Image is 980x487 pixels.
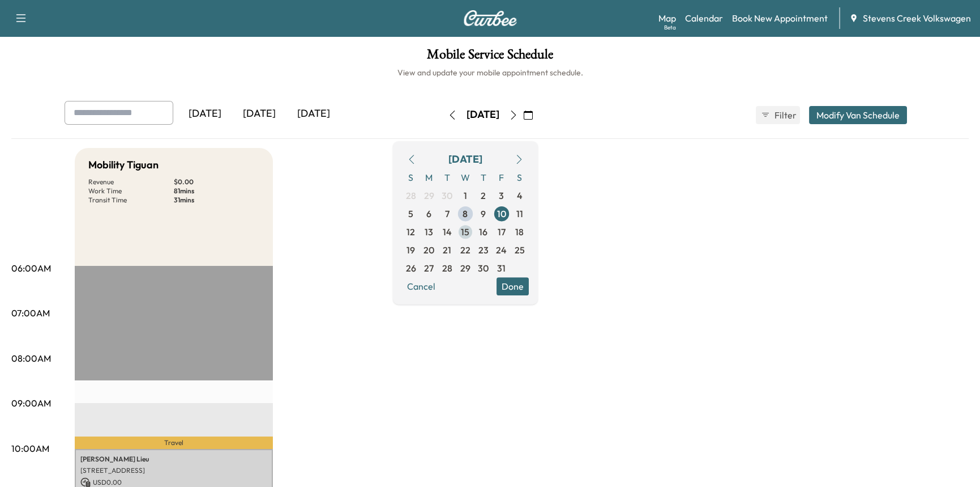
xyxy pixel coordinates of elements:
a: Book New Appointment [732,11,828,25]
span: 31 [497,261,506,275]
span: 20 [423,243,434,257]
span: 2 [481,189,486,202]
p: [STREET_ADDRESS] [80,466,267,475]
p: 07:00AM [11,306,50,320]
span: 27 [424,261,434,275]
span: 12 [406,225,415,239]
span: 13 [425,225,433,239]
p: 81 mins [174,187,259,196]
button: Cancel [402,277,440,295]
span: 16 [479,225,487,239]
p: 09:00AM [11,396,51,410]
p: Transit Time [88,196,174,205]
span: 3 [499,189,504,202]
span: 7 [445,207,450,221]
span: 29 [460,261,470,275]
span: 10 [497,207,506,221]
h5: Mobility Tiguan [88,157,159,173]
span: 17 [498,225,506,239]
span: 15 [461,225,469,239]
p: [PERSON_NAME] Lieu [80,455,267,464]
span: W [456,168,474,187]
p: 10:00AM [11,442,49,455]
span: 28 [406,189,416,202]
button: Filter [756,106,800,124]
span: 28 [442,261,452,275]
p: 08:00AM [11,352,51,365]
a: Calendar [685,11,723,25]
span: 6 [426,207,431,221]
span: 8 [463,207,468,221]
span: 22 [460,243,470,257]
span: 26 [406,261,416,275]
span: 1 [464,189,467,202]
span: S [402,168,420,187]
span: 18 [515,225,524,239]
span: S [511,168,529,187]
h1: Mobile Service Schedule [11,48,969,67]
span: F [493,168,511,187]
p: $ 0.00 [174,177,259,187]
span: 24 [496,243,507,257]
p: 06:00AM [11,261,51,275]
p: 31 mins [174,196,259,205]
span: T [474,168,493,187]
div: [DATE] [232,101,286,127]
p: Work Time [88,187,174,196]
span: 21 [443,243,451,257]
img: Curbee Logo [463,10,517,26]
span: 4 [517,189,523,202]
p: Revenue [88,177,174,187]
span: 19 [406,243,415,257]
span: 5 [408,207,413,221]
h6: View and update your mobile appointment schedule. [11,67,969,78]
a: MapBeta [658,11,676,25]
span: 30 [478,261,489,275]
div: [DATE] [286,101,341,127]
span: Stevens Creek Volkswagen [863,11,971,25]
div: [DATE] [178,101,232,127]
span: 29 [424,189,434,202]
p: Travel [75,437,273,449]
div: [DATE] [448,151,482,167]
button: Done [497,277,529,295]
button: Modify Van Schedule [809,106,907,124]
span: 23 [478,243,489,257]
span: T [438,168,456,187]
span: 14 [443,225,452,239]
span: 30 [442,189,452,202]
span: 25 [515,243,525,257]
span: M [420,168,438,187]
span: 9 [481,207,486,221]
span: 11 [516,207,523,221]
span: Filter [774,108,795,122]
div: Beta [664,23,676,32]
div: [DATE] [467,108,499,122]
